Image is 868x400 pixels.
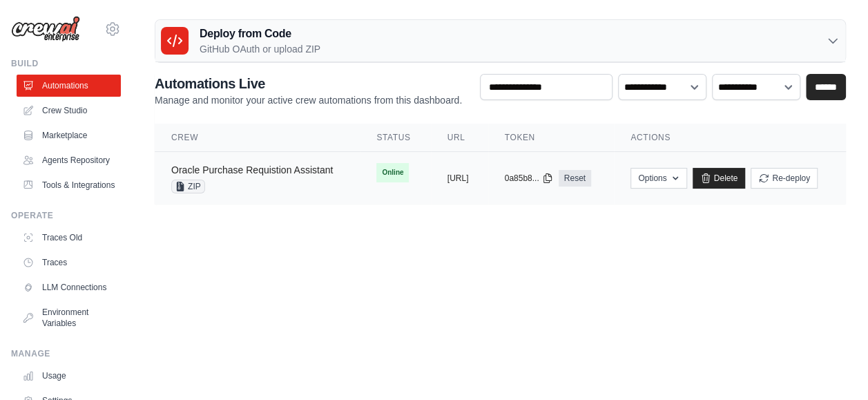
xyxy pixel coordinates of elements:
a: Environment Variables [17,301,121,334]
a: Traces [17,251,121,274]
div: Build [11,58,121,69]
button: Options [630,168,686,189]
span: Online [376,163,409,182]
th: Token [488,124,615,152]
th: Crew [155,124,360,152]
img: Logo [11,16,80,42]
a: Tools & Integrations [17,174,121,196]
a: Oracle Purchase Requistion Assistant [171,164,333,175]
p: Manage and monitor your active crew automations from this dashboard. [155,93,462,107]
a: Automations [17,75,121,97]
th: Actions [614,124,846,152]
button: Re-deploy [751,168,818,189]
a: Traces Old [17,227,121,249]
a: Delete [693,168,746,189]
a: Agents Repository [17,149,121,171]
a: Marketplace [17,124,121,146]
button: 0a85b8... [505,173,553,184]
h2: Automations Live [155,74,462,93]
a: Reset [559,170,591,187]
a: Usage [17,365,121,387]
h3: Deploy from Code [200,26,320,42]
div: Operate [11,210,121,221]
div: Manage [11,348,121,359]
span: ZIP [171,180,205,193]
th: URL [431,124,488,152]
th: Status [360,124,430,152]
a: Crew Studio [17,99,121,122]
p: GitHub OAuth or upload ZIP [200,42,320,56]
a: LLM Connections [17,276,121,298]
